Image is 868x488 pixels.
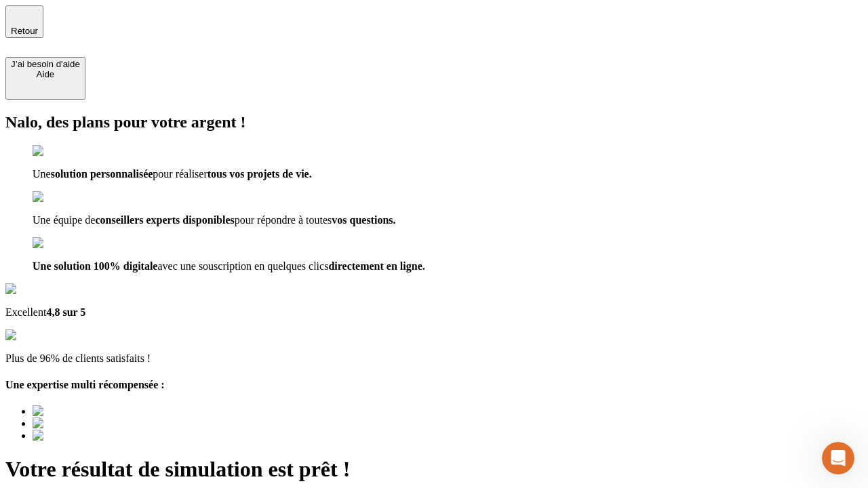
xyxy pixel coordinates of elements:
[95,214,234,226] span: conseillers experts disponibles
[11,59,80,69] div: J’ai besoin d'aide
[33,168,51,180] span: Une
[33,145,91,157] img: checkmark
[328,260,425,272] span: directement en ligne.
[33,237,91,249] img: checkmark
[5,113,863,131] h2: Nalo, des plans pour votre argent !
[33,191,91,203] img: checkmark
[33,405,158,418] img: Best savings advice award
[235,214,332,226] span: pour répondre à toutes
[5,283,84,296] img: Google Review
[5,306,46,318] span: Excellent
[5,352,863,365] p: Plus de 96% de clients satisfaits !
[33,260,157,272] span: Une solution 100% digitale
[11,69,80,79] div: Aide
[5,379,863,391] h4: Une expertise multi récompensée :
[11,26,38,36] span: Retour
[332,214,395,226] span: vos questions.
[46,306,85,318] span: 4,8 sur 5
[822,442,854,474] iframe: Intercom live chat
[5,329,73,342] img: reviews stars
[5,5,43,38] button: Retour
[208,168,312,180] span: tous vos projets de vie.
[33,430,158,442] img: Best savings advice award
[157,260,328,272] span: avec une souscription en quelques clics
[51,168,153,180] span: solution personnalisée
[5,457,863,482] h1: Votre résultat de simulation est prêt !
[33,418,158,430] img: Best savings advice award
[33,214,95,226] span: Une équipe de
[153,168,207,180] span: pour réaliser
[5,57,85,100] button: J’ai besoin d'aideAide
